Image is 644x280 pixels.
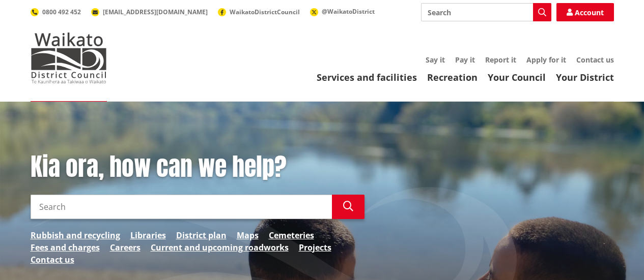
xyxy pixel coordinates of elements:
span: WaikatoDistrictCouncil [230,8,300,16]
a: District plan [176,229,227,241]
span: 0800 492 452 [42,8,81,16]
a: Apply for it [526,55,566,65]
a: @WaikatoDistrict [310,7,375,16]
a: Recreation [427,71,478,83]
a: Your Council [488,71,546,83]
a: Contact us [31,254,74,266]
a: Current and upcoming roadworks [151,241,289,254]
a: Careers [110,241,141,254]
a: Pay it [455,55,475,65]
a: Projects [299,241,331,254]
a: Fees and charges [31,241,100,254]
a: 0800 492 452 [31,8,81,16]
a: Services and facilities [317,71,417,83]
a: Maps [237,229,259,241]
a: Say it [426,55,445,65]
a: Your District [556,71,614,83]
a: Contact us [576,55,614,65]
input: Search input [31,195,332,219]
input: Search input [421,3,551,21]
a: Libraries [130,229,166,241]
a: Account [556,3,614,21]
span: @WaikatoDistrict [322,7,375,16]
a: WaikatoDistrictCouncil [218,8,300,16]
a: Cemeteries [269,229,314,241]
a: Report it [485,55,516,65]
a: Rubbish and recycling [31,229,120,241]
span: [EMAIL_ADDRESS][DOMAIN_NAME] [103,8,208,16]
h1: Kia ora, how can we help? [31,152,365,182]
a: [EMAIL_ADDRESS][DOMAIN_NAME] [91,8,208,16]
img: Waikato District Council - Te Kaunihera aa Takiwaa o Waikato [31,33,107,83]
